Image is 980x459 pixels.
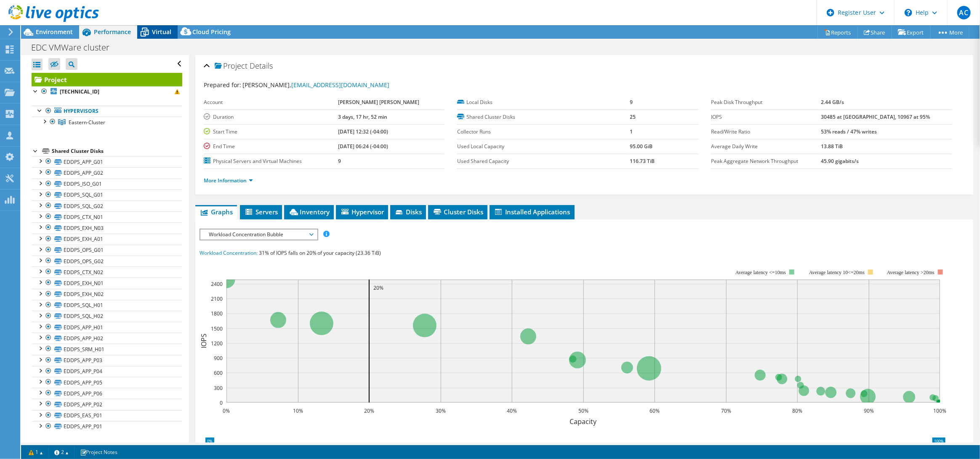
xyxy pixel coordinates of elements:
[32,156,182,167] a: EDDPS_APP_G01
[204,142,338,151] label: End Time
[338,99,419,106] b: [PERSON_NAME] [PERSON_NAME]
[905,9,912,16] svg: \n
[340,208,384,216] span: Hypervisor
[200,208,233,216] span: Graphs
[32,322,182,333] a: EDDPS_APP_H01
[457,128,629,136] label: Collector Runs
[338,128,388,135] b: [DATE] 12:32 (-04:00)
[52,146,182,156] div: Shared Cluster Disks
[818,26,858,39] a: Reports
[214,384,223,392] text: 300
[494,208,570,216] span: Installed Applications
[394,208,422,216] span: Disks
[32,167,182,178] a: EDDPS_APP_G02
[821,99,844,106] b: 2.44 GB/s
[244,208,278,216] span: Servers
[864,407,874,414] text: 90%
[32,200,182,211] a: EDDPS_SQL_G02
[291,81,390,89] a: [EMAIL_ADDRESS][DOMAIN_NAME]
[32,388,182,399] a: EDDPS_APP_P06
[338,157,341,165] b: 9
[215,62,248,70] span: Project
[211,280,223,288] text: 2400
[32,245,182,256] a: EDDPS_OPS_G01
[32,421,182,432] a: EDDPS_APP_P01
[211,325,223,332] text: 1500
[211,340,223,347] text: 1200
[250,61,273,71] span: Details
[211,295,223,302] text: 2100
[32,267,182,278] a: EDDPS_CTX_N02
[809,270,865,275] tspan: Average latency 10<=20ms
[432,208,483,216] span: Cluster Disks
[892,26,931,39] a: Export
[338,143,388,150] b: [DATE] 06:24 (-04:00)
[288,208,330,216] span: Inventory
[364,407,374,414] text: 20%
[214,369,223,376] text: 600
[887,270,934,275] text: Average latency >20ms
[821,128,877,135] b: 53% reads / 47% writes
[933,407,946,414] text: 100%
[204,81,241,89] label: Prepared for:
[36,28,73,36] span: Environment
[711,157,821,165] label: Peak Aggregate Network Throughput
[507,407,517,414] text: 40%
[32,222,182,233] a: EDDPS_EXH_N03
[578,407,589,414] text: 50%
[711,128,821,136] label: Read/Write Ratio
[338,113,387,120] b: 3 days, 17 hr, 52 min
[457,142,629,151] label: Used Local Capacity
[214,355,223,362] text: 900
[204,128,338,136] label: Start Time
[721,407,731,414] text: 70%
[373,284,383,291] text: 20%
[32,410,182,421] a: EDDPS_EAS_P01
[711,142,821,151] label: Average Daily Write
[32,300,182,311] a: EDDPS_SQL_H01
[457,98,629,107] label: Local Disks
[204,98,338,107] label: Account
[204,157,338,165] label: Physical Servers and Virtual Machines
[32,377,182,388] a: EDDPS_APP_P05
[32,211,182,222] a: EDDPS_CTX_N01
[152,28,171,36] span: Virtual
[32,311,182,322] a: EDDPS_SQL_H02
[32,117,182,128] a: Eastern-Cluster
[792,407,802,414] text: 80%
[630,128,633,135] b: 1
[457,113,629,121] label: Shared Cluster Disks
[32,106,182,117] a: Hypervisors
[23,447,49,457] a: 1
[32,73,182,86] a: Project
[204,177,253,184] a: More Information
[630,99,633,106] b: 9
[32,256,182,267] a: EDDPS_OPS_G02
[199,334,208,348] text: IOPS
[192,28,231,36] span: Cloud Pricing
[60,88,99,95] b: [TECHNICAL_ID]
[630,143,652,150] b: 95.00 GiB
[735,270,786,275] tspan: Average latency <=10ms
[650,407,660,414] text: 60%
[259,249,381,256] span: 31% of IOPS falls on 20% of your capacity (23.36 TiB)
[32,179,182,189] a: EDDPS_ISO_G01
[32,366,182,377] a: EDDPS_APP_P04
[223,407,230,414] text: 0%
[857,26,892,39] a: Share
[821,157,859,165] b: 45.90 gigabits/s
[32,333,182,344] a: EDDPS_APP_H02
[32,189,182,200] a: EDDPS_SQL_G01
[570,417,597,426] text: Capacity
[74,447,123,457] a: Project Notes
[32,234,182,245] a: EDDPS_EXH_A01
[436,407,446,414] text: 30%
[293,407,303,414] text: 10%
[32,278,182,288] a: EDDPS_EXH_N01
[204,113,338,121] label: Duration
[821,113,930,120] b: 30485 at [GEOGRAPHIC_DATA], 10967 at 95%
[930,26,969,39] a: More
[711,113,821,121] label: IOPS
[32,399,182,410] a: EDDPS_APP_P02
[32,344,182,355] a: EDDPS_SRM_H01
